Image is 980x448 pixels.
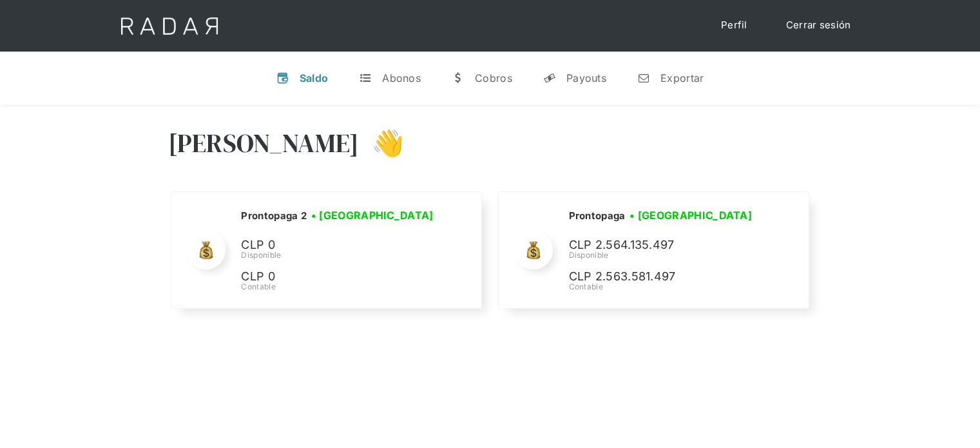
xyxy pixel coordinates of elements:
h3: 👋 [359,127,404,159]
a: Cerrar sesión [773,13,864,38]
div: Disponible [241,249,437,261]
div: t [359,72,372,84]
a: Perfil [708,13,760,38]
div: w [452,72,465,84]
h3: • [GEOGRAPHIC_DATA] [629,208,752,223]
div: Contable [241,281,437,293]
div: Abonos [382,72,421,84]
h3: [PERSON_NAME] [168,127,360,159]
p: CLP 2.564.135.497 [568,236,762,255]
div: Saldo [300,72,329,84]
div: y [543,72,556,84]
div: Disponible [568,249,762,261]
div: Contable [568,281,762,293]
p: CLP 2.563.581.497 [568,268,762,286]
div: Exportar [660,72,704,84]
p: CLP 0 [241,268,434,286]
h2: Prontopaga 2 [241,209,307,222]
div: Cobros [475,72,512,84]
p: CLP 0 [241,236,434,255]
h3: • [GEOGRAPHIC_DATA] [311,208,434,223]
div: Payouts [566,72,606,84]
div: v [276,72,289,84]
div: n [637,72,650,84]
h2: Prontopaga [568,209,625,222]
